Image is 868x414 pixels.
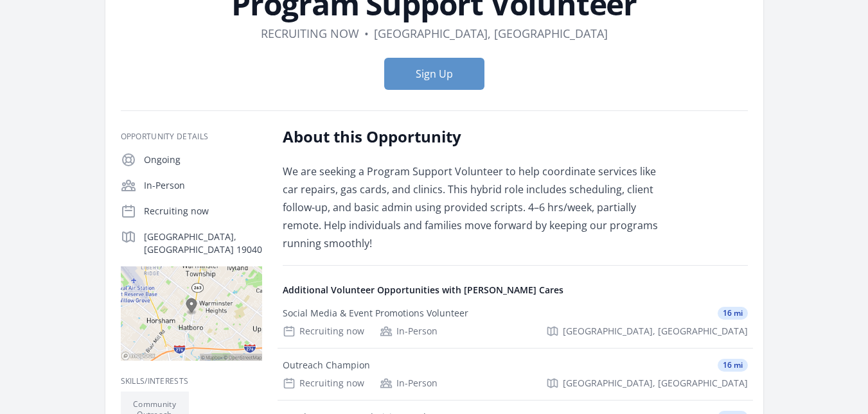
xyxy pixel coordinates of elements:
[144,153,262,166] p: Ongoing
[283,126,659,147] h2: About this Opportunity
[121,132,262,142] h3: Opportunity Details
[121,266,262,361] img: Map
[144,179,262,192] p: In-Person
[278,297,753,348] a: Social Media & Event Promotions Volunteer 16 mi Recruiting now In-Person [GEOGRAPHIC_DATA], [GEOG...
[374,24,608,42] dd: [GEOGRAPHIC_DATA], [GEOGRAPHIC_DATA]
[283,307,468,320] div: Social Media & Event Promotions Volunteer
[283,359,370,372] div: Outreach Champion
[563,325,748,338] span: [GEOGRAPHIC_DATA], [GEOGRAPHIC_DATA]
[380,325,438,338] div: In-Person
[718,307,748,320] span: 16 mi
[364,24,369,42] div: •
[144,205,262,218] p: Recruiting now
[121,376,262,386] h3: Skills/Interests
[283,162,659,252] p: We are seeking a Program Support Volunteer to help coordinate services like car repairs, gas card...
[563,377,748,390] span: [GEOGRAPHIC_DATA], [GEOGRAPHIC_DATA]
[278,349,753,400] a: Outreach Champion 16 mi Recruiting now In-Person [GEOGRAPHIC_DATA], [GEOGRAPHIC_DATA]
[283,377,364,390] div: Recruiting now
[144,230,262,256] p: [GEOGRAPHIC_DATA], [GEOGRAPHIC_DATA] 19040
[718,359,748,372] span: 16 mi
[283,284,748,297] h4: Additional Volunteer Opportunities with [PERSON_NAME] Cares
[380,377,438,390] div: In-Person
[283,325,364,338] div: Recruiting now
[261,24,359,42] dd: Recruiting now
[384,58,484,90] button: Sign Up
